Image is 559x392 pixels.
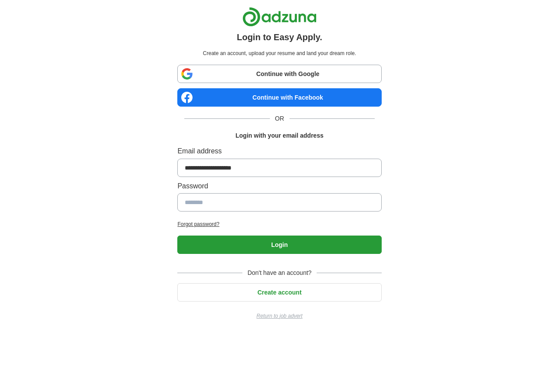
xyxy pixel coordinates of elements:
p: Create an account, upload your resume and land your dream role. [179,49,380,58]
a: Forgot password? [177,220,381,229]
button: Login [177,236,381,254]
label: Password [177,180,381,192]
a: Continue with Google [177,65,381,83]
span: Don't have an account? [242,268,317,278]
h1: Login with your email address [235,131,323,140]
button: Create account [177,283,381,302]
span: OR [270,114,290,123]
img: Adzuna logo [242,7,317,27]
a: Continue with Facebook [177,88,381,107]
a: Return to job advert [177,312,381,320]
label: Email address [177,146,381,157]
h1: Login to Easy Apply. [237,30,322,44]
a: Create account [177,289,381,296]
